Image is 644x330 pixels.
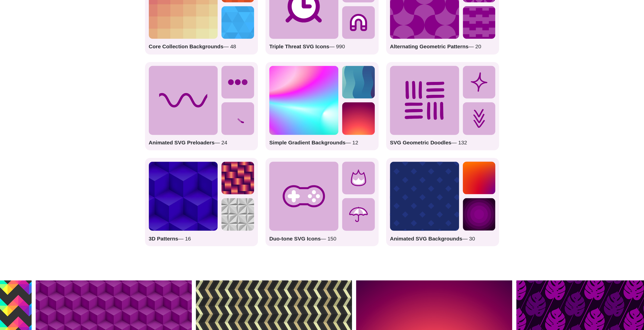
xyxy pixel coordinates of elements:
[269,139,375,147] p: — 12
[149,42,254,51] p: — 48
[269,140,345,145] strong: Simple Gradient Backgrounds
[221,162,254,194] img: red shiny ribbon woven into a pattern
[269,235,321,241] strong: Duo-tone SVG Icons
[149,140,215,145] strong: Animated SVG Preloaders
[269,43,329,49] strong: Triple Threat SVG Icons
[149,43,223,49] strong: Core Collection Backgrounds
[221,6,254,39] img: triangles in various blue shades background
[269,66,338,135] img: colorful radial mesh gradient rainbow
[390,42,495,51] p: — 20
[149,162,218,231] img: blue-stacked-cube-pattern
[269,234,375,243] p: — 150
[390,235,462,241] strong: Animated SVG Backgrounds
[149,235,178,241] strong: 3D Patterns
[221,198,254,231] img: Triangular 3d panels in a pattern
[463,6,495,39] img: purple zig zag zipper pattern
[390,140,451,145] strong: SVG Geometric Doodles
[390,43,468,49] strong: Alternating Geometric Patterns
[342,102,375,135] img: glowing yellow warming the purple vector sky
[390,234,495,243] p: — 30
[390,139,495,147] p: — 132
[269,42,375,51] p: — 990
[149,139,254,147] p: — 24
[149,234,254,243] p: — 16
[342,66,375,98] img: alternating gradient chain from purple to green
